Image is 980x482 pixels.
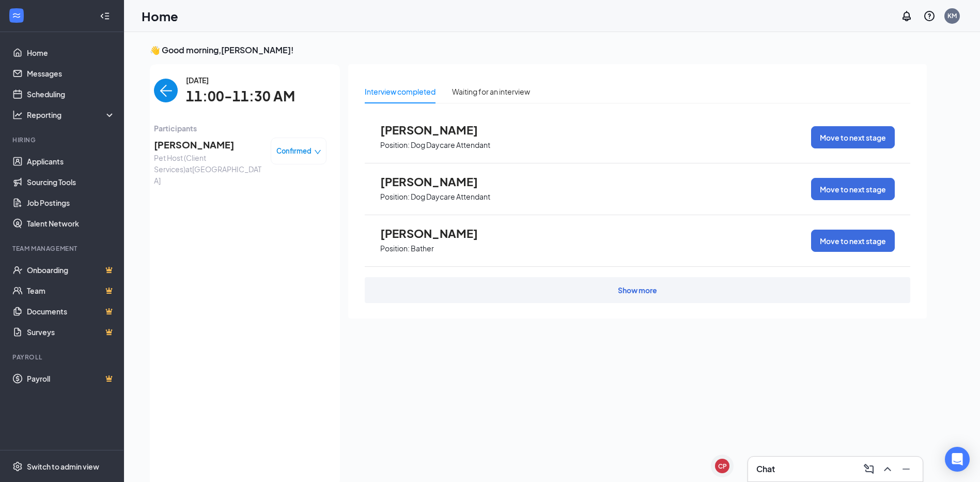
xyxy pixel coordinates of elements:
[150,44,927,56] h3: 👋 Good morning, [PERSON_NAME] !
[100,11,110,21] svg: Collapse
[154,123,326,134] span: Participants
[27,280,115,301] a: TeamCrown
[380,192,410,202] p: Position:
[27,260,115,280] a: OnboardingCrown
[380,123,494,137] span: [PERSON_NAME]
[923,10,936,22] svg: QuestionInfo
[12,135,113,144] div: Hiring
[11,10,22,21] svg: WorkstreamLogo
[365,86,435,97] div: Interview completed
[380,140,410,150] p: Position:
[27,151,115,172] a: Applicants
[12,461,23,472] svg: Settings
[27,42,115,63] a: Home
[27,63,115,84] a: Messages
[27,213,115,234] a: Talent Network
[314,148,321,156] span: down
[27,172,115,192] a: Sourcing Tools
[186,74,295,86] span: [DATE]
[380,244,410,253] p: Position:
[898,461,914,477] button: Minimize
[879,461,896,477] button: ChevronUp
[154,152,262,186] span: Pet Host (Client Services) at [GEOGRAPHIC_DATA]
[27,84,115,104] a: Scheduling
[618,285,657,295] div: Show more
[811,178,895,200] button: Move to next stage
[27,301,115,322] a: DocumentsCrown
[411,140,490,150] p: Dog Daycare Attendant
[863,463,875,475] svg: ComposeMessage
[27,192,115,213] a: Job Postings
[154,138,262,152] span: [PERSON_NAME]
[27,368,115,389] a: PayrollCrown
[411,192,490,202] p: Dog Daycare Attendant
[811,126,895,148] button: Move to next stage
[861,461,877,477] button: ComposeMessage
[811,230,895,252] button: Move to next stage
[900,463,912,475] svg: Minimize
[900,10,913,22] svg: Notifications
[756,463,775,475] h3: Chat
[411,244,434,253] p: Bather
[452,86,530,97] div: Waiting for an interview
[947,11,957,20] div: KM
[718,462,727,471] div: CP
[881,463,894,475] svg: ChevronUp
[12,244,113,253] div: Team Management
[12,110,23,120] svg: Analysis
[380,227,494,240] span: [PERSON_NAME]
[380,175,494,188] span: [PERSON_NAME]
[27,110,116,120] div: Reporting
[27,461,99,472] div: Switch to admin view
[154,79,178,102] button: back-button
[276,146,312,156] span: Confirmed
[945,447,970,472] div: Open Intercom Messenger
[27,322,115,342] a: SurveysCrown
[186,86,295,107] span: 11:00-11:30 AM
[12,353,113,361] div: Payroll
[142,7,178,25] h1: Home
